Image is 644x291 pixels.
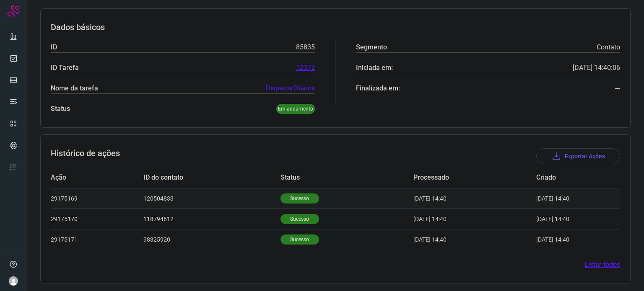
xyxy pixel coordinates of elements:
[536,188,595,209] td: [DATE] 14:40
[280,193,319,203] p: Sucesso
[296,63,315,73] a: 12372
[536,209,595,229] td: [DATE] 14:40
[266,83,315,93] a: Disparos Diários
[584,260,620,270] a: Listar todos
[536,167,595,188] td: Criado
[51,63,79,73] p: ID Tarefa
[413,229,536,250] td: [DATE] 14:40
[413,188,536,209] td: [DATE] 14:40
[51,209,143,229] td: 29175170
[296,42,315,52] p: 85835
[356,42,387,52] p: Segmento
[356,83,400,93] p: Finalizada em:
[536,229,595,250] td: [DATE] 14:40
[143,209,280,229] td: 118794612
[7,5,20,18] img: Logo
[8,276,18,286] img: avatar-user-boy.jpg
[276,104,315,114] p: Em andamento
[143,229,280,250] td: 98325920
[413,167,536,188] td: Processado
[51,188,143,209] td: 29175169
[615,83,620,93] p: ---
[51,42,57,52] p: ID
[280,234,319,245] p: Sucesso
[51,83,98,93] p: Nome da tarefa
[51,229,143,250] td: 29175171
[51,104,70,114] p: Status
[597,42,620,52] p: Contato
[413,209,536,229] td: [DATE] 14:40
[573,63,620,73] p: [DATE] 14:40:06
[356,63,393,73] p: Iniciada em:
[51,167,143,188] td: Ação
[280,214,319,224] p: Sucesso
[280,167,413,188] td: Status
[536,148,620,164] button: Exportar Ações
[51,22,620,32] h3: Dados básicos
[51,148,120,164] h3: Histórico de ações
[143,188,280,209] td: 120504833
[143,167,280,188] td: ID do contato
